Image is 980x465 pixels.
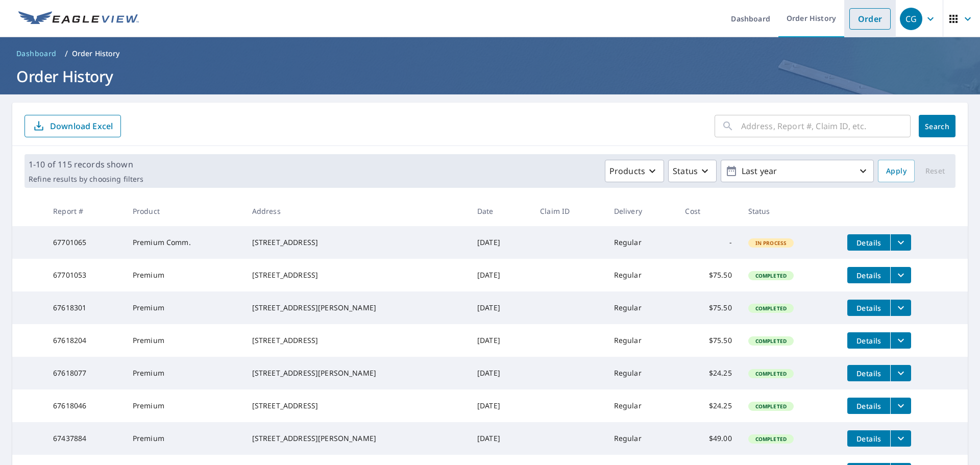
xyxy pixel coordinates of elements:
div: [STREET_ADDRESS][PERSON_NAME] [252,433,461,444]
button: filesDropdownBtn-67701065 [890,234,911,251]
td: 67618204 [45,324,125,357]
div: [STREET_ADDRESS][PERSON_NAME] [252,368,461,378]
p: Download Excel [50,120,113,132]
span: Details [853,303,884,313]
th: Delivery [606,196,677,226]
td: Regular [606,389,677,422]
td: [DATE] [469,389,532,422]
a: Order [849,8,891,30]
td: Premium [125,324,244,357]
span: Details [853,271,884,280]
th: Report # [45,196,125,226]
div: [STREET_ADDRESS] [252,237,461,248]
p: Products [609,165,645,177]
td: [DATE] [469,226,532,259]
button: detailsBtn-67618301 [847,300,890,316]
button: Apply [878,160,915,182]
input: Address, Report #, Claim ID, etc. [741,112,911,140]
th: Address [244,196,469,226]
td: $75.50 [677,291,740,324]
span: Apply [886,165,906,178]
button: detailsBtn-67701065 [847,234,890,251]
td: [DATE] [469,422,532,455]
h1: Order History [12,66,968,87]
div: [STREET_ADDRESS] [252,270,461,280]
th: Claim ID [532,196,606,226]
div: [STREET_ADDRESS] [252,335,461,346]
td: 67618077 [45,357,125,389]
td: Premium [125,422,244,455]
p: Order History [72,48,120,59]
button: filesDropdownBtn-67437884 [890,430,911,447]
span: Completed [749,370,793,377]
td: Regular [606,422,677,455]
button: Search [919,115,955,137]
td: $49.00 [677,422,740,455]
button: filesDropdownBtn-67618046 [890,398,911,414]
button: detailsBtn-67618204 [847,332,890,349]
span: Details [853,336,884,346]
td: 67437884 [45,422,125,455]
td: Regular [606,226,677,259]
a: Dashboard [12,45,61,62]
td: Premium [125,291,244,324]
span: Completed [749,435,793,443]
span: Completed [749,272,793,279]
td: Premium Comm. [125,226,244,259]
p: Refine results by choosing filters [29,175,143,184]
button: filesDropdownBtn-67618077 [890,365,911,381]
p: Last year [738,162,857,180]
td: Regular [606,357,677,389]
td: $24.25 [677,389,740,422]
div: CG [900,8,922,30]
td: - [677,226,740,259]
th: Date [469,196,532,226]
button: detailsBtn-67701053 [847,267,890,283]
td: $75.50 [677,259,740,291]
td: [DATE] [469,324,532,357]
p: 1-10 of 115 records shown [29,158,143,170]
button: filesDropdownBtn-67618204 [890,332,911,349]
span: Completed [749,403,793,410]
td: [DATE] [469,357,532,389]
td: Premium [125,259,244,291]
div: [STREET_ADDRESS][PERSON_NAME] [252,303,461,313]
th: Status [740,196,840,226]
td: Regular [606,324,677,357]
nav: breadcrumb [12,45,968,62]
td: 67701065 [45,226,125,259]
td: Regular [606,259,677,291]
button: detailsBtn-67437884 [847,430,890,447]
button: Last year [721,160,874,182]
th: Cost [677,196,740,226]
th: Product [125,196,244,226]
span: Search [927,121,947,131]
span: Completed [749,305,793,312]
span: Details [853,434,884,444]
button: Status [668,160,717,182]
td: 67618046 [45,389,125,422]
button: filesDropdownBtn-67701053 [890,267,911,283]
td: Regular [606,291,677,324]
p: Status [673,165,698,177]
span: Details [853,369,884,378]
td: $75.50 [677,324,740,357]
td: Premium [125,357,244,389]
td: [DATE] [469,291,532,324]
div: [STREET_ADDRESS] [252,401,461,411]
td: [DATE] [469,259,532,291]
span: Details [853,401,884,411]
td: $24.25 [677,357,740,389]
td: 67618301 [45,291,125,324]
button: Download Excel [24,115,121,137]
span: Completed [749,337,793,345]
span: Dashboard [16,48,57,59]
td: Premium [125,389,244,422]
button: Products [605,160,664,182]
img: EV Logo [18,11,139,27]
button: detailsBtn-67618046 [847,398,890,414]
span: In Process [749,239,793,247]
span: Details [853,238,884,248]
li: / [65,47,68,60]
td: 67701053 [45,259,125,291]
